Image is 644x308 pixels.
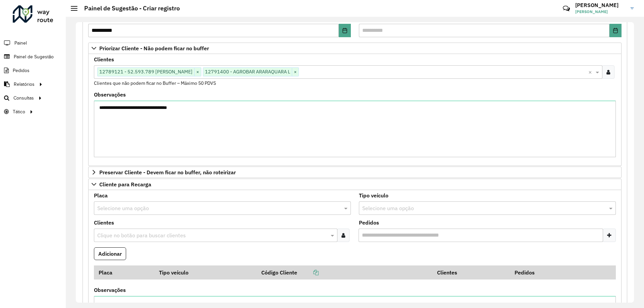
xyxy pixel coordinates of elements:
[94,247,126,260] button: Adicionar
[94,191,108,199] label: Placa
[99,170,236,175] span: Preservar Cliente - Devem ficar no buffer, não roteirizar
[98,68,194,76] span: 12789121 - 52.593.789 [PERSON_NAME]
[155,265,257,280] th: Tipo veículo
[94,90,126,99] label: Observações
[510,265,587,280] th: Pedidos
[359,191,388,199] label: Tipo veículo
[13,95,34,102] span: Consultas
[575,9,626,15] span: [PERSON_NAME]
[88,43,622,54] a: Priorizar Cliente - Não podem ficar no buffer
[88,167,622,178] a: Preservar Cliente - Devem ficar no buffer, não roteirizar
[339,24,351,37] button: Choose Date
[99,182,151,187] span: Cliente para Recarga
[194,68,201,76] span: ×
[99,46,209,51] span: Priorizar Cliente - Não podem ficar no buffer
[13,67,30,74] span: Pedidos
[359,219,379,227] label: Pedidos
[88,179,622,190] a: Cliente para Recarga
[94,286,126,294] label: Observações
[575,2,626,8] h3: [PERSON_NAME]
[94,55,114,63] label: Clientes
[94,265,155,280] th: Placa
[588,68,594,76] span: Clear all
[609,24,622,37] button: Choose Date
[14,53,54,60] span: Painel de Sugestão
[88,54,622,166] div: Priorizar Cliente - Não podem ficar no buffer
[297,269,319,276] a: Copiar
[13,108,25,115] span: Tático
[94,219,114,227] label: Clientes
[203,68,292,76] span: 12791400 - AGROBAR ARARAQUARA L
[14,40,27,47] span: Painel
[432,265,510,280] th: Clientes
[257,265,432,280] th: Código Cliente
[559,1,574,16] a: Contato Rápido
[292,68,299,76] span: ×
[14,81,35,88] span: Relatórios
[94,80,216,86] small: Clientes que não podem ficar no Buffer – Máximo 50 PDVS
[77,5,180,12] h2: Painel de Sugestão - Criar registro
